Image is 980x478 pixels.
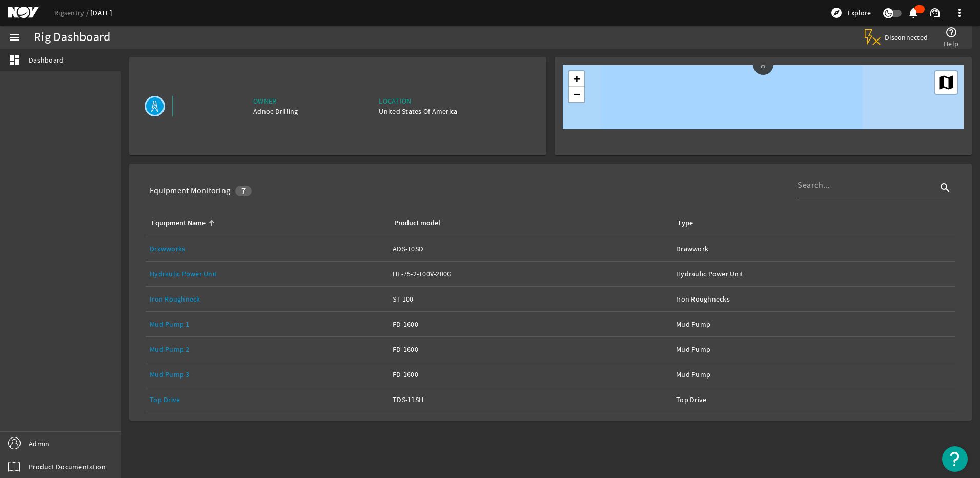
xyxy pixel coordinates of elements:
[676,394,951,405] div: Top Drive
[676,269,951,279] div: Hydraulic Power Unit
[150,370,190,379] a: Mud Pump 3
[379,106,457,116] div: United States Of America
[676,244,951,254] div: Drawwork
[678,217,693,229] div: Type
[29,462,106,472] span: Product Documentation
[676,387,951,412] a: Top Drive
[393,217,664,229] div: Product model
[253,106,298,116] div: Adnoc Drilling
[253,96,298,106] div: Owner
[676,236,951,261] a: Drawwork
[393,294,668,304] div: ST-100
[393,394,668,405] div: TDS-11SH
[150,294,200,304] a: Iron Roughneck
[676,319,951,329] div: Mud Pump
[393,369,668,380] div: FD-1600
[393,387,668,412] a: TDS-11SH
[8,31,21,44] mat-icon: menu
[29,439,49,449] span: Admin
[29,55,64,65] span: Dashboard
[54,8,90,17] a: Rigsentry
[798,179,937,191] input: Search...
[393,269,668,279] div: HE-75-2-100V-200G
[676,262,951,286] a: Hydraulic Power Unit
[150,262,384,286] a: Hydraulic Power Unit
[676,369,951,380] div: Mud Pump
[393,312,668,336] a: FD-1600
[574,88,581,101] span: −
[150,345,190,354] a: Mud Pump 2
[150,362,384,387] a: Mud Pump 3
[8,54,21,66] mat-icon: dashboard
[393,337,668,362] a: FD-1600
[944,38,958,49] span: Help
[393,287,668,311] a: ST-100
[947,1,972,25] button: more_vert
[826,5,875,21] button: Explore
[393,262,668,286] a: HE-75-2-100V-200G
[676,294,951,304] div: Iron Roughnecks
[150,337,384,362] a: Mud Pump 2
[885,33,928,42] span: Disconnected
[393,319,668,329] div: FD-1600
[569,87,584,102] a: Zoom out
[676,312,951,336] a: Mud Pump
[939,182,951,194] i: search
[150,236,384,261] a: Drawworks
[150,387,384,412] a: Top Drive
[150,186,230,196] div: Equipment Monitoring
[574,72,581,85] span: +
[942,446,968,472] button: Open Resource Center
[935,71,957,94] a: Layers
[929,7,941,19] mat-icon: support_agent
[394,217,440,229] div: Product model
[150,244,185,253] a: Drawworks
[150,269,217,278] a: Hydraulic Power Unit
[393,244,668,254] div: ADS-10SD
[151,217,206,229] div: Equipment Name
[90,8,113,18] a: [DATE]
[150,320,190,329] a: Mud Pump 1
[235,186,252,196] div: 7
[848,8,871,18] span: Explore
[34,32,110,43] div: Rig Dashboard
[676,337,951,362] a: Mud Pump
[393,236,668,261] a: ADS-10SD
[830,7,843,19] mat-icon: explore
[393,344,668,354] div: FD-1600
[150,312,384,336] a: Mud Pump 1
[150,395,180,404] a: Top Drive
[676,362,951,387] a: Mud Pump
[907,7,920,19] mat-icon: notifications
[676,344,951,354] div: Mud Pump
[676,217,947,229] div: Type
[150,217,380,229] div: Equipment Name
[945,26,957,38] mat-icon: help_outline
[569,71,584,87] a: Zoom in
[150,287,384,311] a: Iron Roughneck
[379,96,457,106] div: Location
[393,362,668,387] a: FD-1600
[676,287,951,311] a: Iron Roughnecks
